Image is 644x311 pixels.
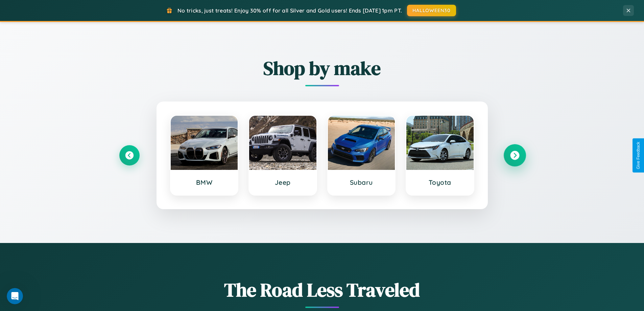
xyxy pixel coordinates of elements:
div: Give Feedback [636,142,641,169]
span: No tricks, just treats! Enjoy 30% off for all Silver and Gold users! Ends [DATE] 1pm PT. [177,7,402,14]
h1: The Road Less Traveled [119,277,525,303]
button: HALLOWEEN30 [407,5,456,16]
h3: BMW [177,178,231,186]
h3: Subaru [335,178,388,186]
h3: Toyota [413,178,467,186]
iframe: Intercom live chat [7,288,23,304]
h2: Shop by make [119,55,525,81]
h3: Jeep [256,178,310,186]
